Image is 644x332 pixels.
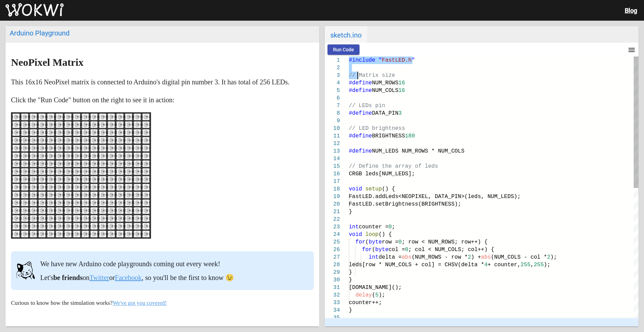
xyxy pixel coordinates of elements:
[349,57,375,63] span: #include
[382,186,395,192] span: () {
[625,7,637,14] a: Blog
[349,163,438,169] span: // Define the array of leds
[392,224,395,230] span: ;
[349,103,385,109] span: // LEDs pin
[349,110,372,116] span: #define
[405,133,415,139] span: 180
[53,274,83,281] strong: be friends
[372,292,375,298] span: (
[388,224,392,230] span: 0
[325,253,340,261] div: 27
[534,262,544,268] span: 255
[325,94,340,102] div: 6
[369,239,382,245] span: byte
[547,254,550,260] span: 2
[325,102,340,110] div: 7
[325,261,340,269] div: 28
[372,87,398,94] span: NUM_COLS
[544,262,550,268] span: );
[349,125,405,132] span: // LED brightness
[349,269,352,276] span: }
[325,200,340,208] div: 20
[325,185,340,193] div: 18
[11,57,314,68] h2: NeoPixel Matrix
[325,56,340,64] div: 1
[349,194,507,200] span: FastLED.addLeds<NEOPIXEL, DATA_PIN>(leds, NUM_LE
[325,216,340,223] div: 22
[349,262,484,268] span: leds[row * NUM_COLS + col] = CHSV(delta *
[333,47,354,52] span: Run Code
[325,147,340,155] div: 13
[375,292,379,298] span: 5
[358,72,358,72] textarea: Editor content;Press Alt+F1 for Accessibility Options.
[382,239,398,245] span: row =
[325,170,340,178] div: 16
[325,178,340,185] div: 17
[40,257,234,284] div: We have new Arduino code playgrounds coming out every week! Let's on or , so you'll be the first ...
[507,194,520,200] span: DS);
[325,238,340,246] div: 25
[530,262,534,268] span: ,
[378,292,385,298] span: );
[325,132,340,140] div: 11
[349,72,395,79] span: // Matrix size
[325,276,340,284] div: 30
[325,314,340,322] div: 35
[328,44,359,55] button: Run Code
[11,300,167,306] small: Curious to know how the simulation works?
[355,239,365,245] span: for
[325,79,340,87] div: 4
[398,87,405,94] span: 16
[349,300,382,306] span: counter++;
[378,231,391,238] span: () {
[349,148,372,154] span: #define
[325,193,340,200] div: 19
[349,231,362,238] span: void
[6,3,64,17] img: Wokwi
[405,247,408,253] span: 0
[325,223,340,231] div: 23
[325,125,340,132] div: 10
[369,254,379,260] span: int
[349,209,352,215] span: }
[484,262,488,268] span: 4
[627,46,636,54] mat-icon: menu
[388,247,405,253] span: col =
[349,307,352,313] span: }
[325,163,340,170] div: 15
[372,110,398,116] span: DATA_PIN
[398,80,405,86] span: 16
[491,254,547,260] span: (NUM_COLS - col *
[362,247,372,253] span: for
[487,262,520,268] span: + counter,
[11,76,314,87] p: This 16x16 NeoPixel matrix is connected to Arduino's digital pin number 3. It has total of 256 LEDs.
[481,254,491,260] span: abs
[349,284,402,291] span: [DOMAIN_NAME]();
[325,269,340,276] div: 29
[402,239,488,245] span: ; row < NUM_ROWS; row++) {
[349,277,352,283] span: }
[520,262,530,268] span: 255
[372,80,398,86] span: NUM_ROWS
[411,254,468,260] span: (NUM_ROWS - row *
[17,257,35,284] img: cat.svg
[325,299,340,307] div: 33
[378,57,382,63] span: "
[372,247,375,253] span: (
[365,239,369,245] span: (
[372,133,405,139] span: BRIGHTNESS
[408,247,494,253] span: ; col < NUM_COLS; col++) {
[325,87,340,94] div: 5
[325,231,340,238] div: 24
[349,80,372,86] span: #define
[378,254,401,260] span: delta =
[349,224,359,230] span: int
[349,201,461,207] span: FastLED.setBrightness(BRIGHTNESS);
[115,274,142,281] a: Facebook
[365,186,382,192] span: setup
[325,284,340,291] div: 31
[325,72,340,79] div: 3
[349,87,372,94] span: #define
[398,239,402,245] span: 0
[359,224,388,230] span: counter =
